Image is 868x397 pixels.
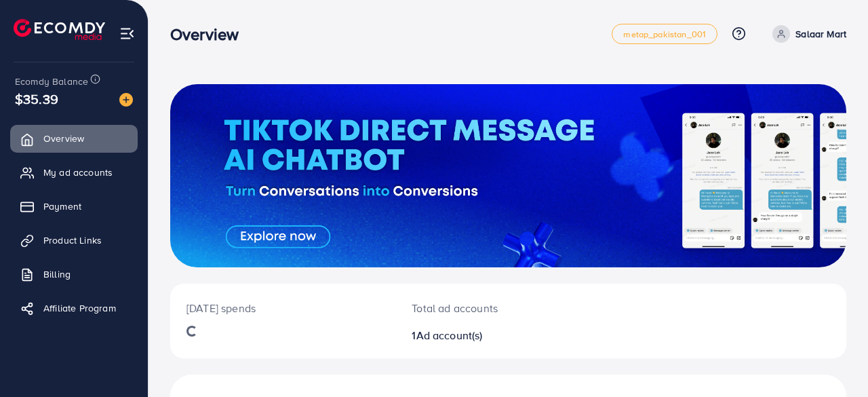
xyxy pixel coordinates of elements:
img: image [119,93,133,107]
span: Product Links [43,233,102,247]
p: Total ad accounts [412,300,548,316]
h3: Overview [170,24,250,44]
span: Ecomdy Balance [15,75,88,88]
a: metap_pakistan_001 [612,24,717,44]
span: Overview [43,132,84,145]
span: Payment [43,200,81,213]
a: Payment [10,193,138,220]
span: metap_pakistan_001 [623,30,706,39]
p: [DATE] spends [186,300,379,316]
p: Salaar Mart [795,26,846,42]
h2: 1 [412,329,548,342]
a: Salaar Mart [767,25,846,43]
a: Overview [10,125,138,152]
span: My ad accounts [43,166,113,179]
a: My ad accounts [10,159,138,186]
span: Billing [43,267,71,281]
a: Affiliate Program [10,295,138,322]
a: Product Links [10,227,138,254]
span: $35.39 [15,89,58,109]
a: Billing [10,261,138,288]
img: logo [14,19,105,40]
span: Ad account(s) [416,328,483,343]
img: menu [119,26,135,41]
span: Affiliate Program [43,301,116,315]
